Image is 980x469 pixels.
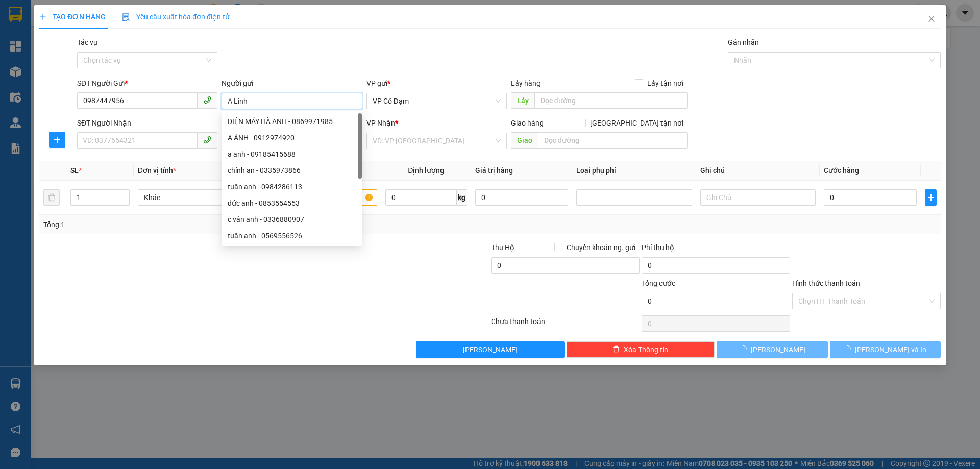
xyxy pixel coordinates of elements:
[228,132,356,143] div: A ÁNH - 0912974920
[538,132,688,149] input: Dọc đường
[122,13,130,21] img: icon
[844,345,855,353] span: loading
[222,211,362,228] div: c vân anh - 0336880907
[567,341,715,358] button: deleteXóa Thông tin
[222,179,362,195] div: tuấn anh - 0984286113
[77,38,97,46] label: Tác vụ
[39,13,46,20] span: plus
[792,279,860,287] label: Hình thức thanh toán
[463,344,518,355] span: [PERSON_NAME]
[475,166,513,175] span: Giá trị hàng
[144,190,247,205] span: Khác
[203,96,211,104] span: phone
[642,279,675,287] span: Tổng cước
[222,146,362,162] div: a anh - 09185415688
[39,13,106,21] span: TẠO ĐƠN HÀNG
[222,228,362,244] div: tuấn anh - 0569556526
[475,189,568,206] input: 0
[228,116,356,127] div: DIỆN MÁY HÀ ANH - 0869971985
[696,161,820,181] th: Ghi chú
[643,78,688,89] span: Lấy tận nơi
[728,38,759,46] label: Gán nhãn
[717,341,827,358] button: [PERSON_NAME]
[228,181,356,192] div: tuấn anh - 0984286113
[491,243,514,252] span: Thu Hộ
[228,165,356,176] div: chính an - 0335973866
[700,189,816,206] input: Ghi Chú
[511,132,538,149] span: Giao
[373,93,501,109] span: VP Cổ Đạm
[612,345,620,354] span: delete
[925,193,936,202] span: plus
[740,345,751,353] span: loading
[855,344,926,355] span: [PERSON_NAME] và In
[222,78,362,89] div: Người gửi
[228,214,356,225] div: c vân anh - 0336880907
[824,166,859,175] span: Cước hàng
[138,166,176,175] span: Đơn vị tính
[562,242,640,253] span: Chuyển khoản ng. gửi
[511,79,541,87] span: Lấy hàng
[830,341,941,358] button: [PERSON_NAME] và In
[228,198,356,209] div: đức anh - 0853554553
[511,92,534,109] span: Lấy
[122,13,230,21] span: Yêu cầu xuất hóa đơn điện tử
[43,189,60,206] button: delete
[222,113,362,130] div: DIỆN MÁY HÀ ANH - 0869971985
[203,136,211,144] span: phone
[408,166,444,175] span: Định lượng
[222,162,362,179] div: chính an - 0335973866
[917,5,946,34] button: Close
[222,130,362,146] div: A ÁNH - 0912974920
[586,117,688,129] span: [GEOGRAPHIC_DATA] tận nơi
[366,78,507,89] div: VP gửi
[222,195,362,211] div: đức anh - 0853554553
[490,316,641,334] div: Chưa thanh toán
[624,344,668,355] span: Xóa Thông tin
[457,189,467,206] span: kg
[77,78,217,89] div: SĐT Người Gửi
[642,242,790,257] div: Phí thu hộ
[50,136,65,144] span: plus
[534,92,688,109] input: Dọc đường
[751,344,805,355] span: [PERSON_NAME]
[77,117,217,129] div: SĐT Người Nhận
[925,189,936,206] button: plus
[511,119,544,127] span: Giao hàng
[228,149,356,160] div: a anh - 09185415688
[416,341,565,358] button: [PERSON_NAME]
[366,119,395,127] span: VP Nhận
[70,166,79,175] span: SL
[228,230,356,241] div: tuấn anh - 0569556526
[927,15,936,23] span: close
[572,161,696,181] th: Loại phụ phí
[49,132,65,148] button: plus
[43,219,378,230] div: Tổng: 1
